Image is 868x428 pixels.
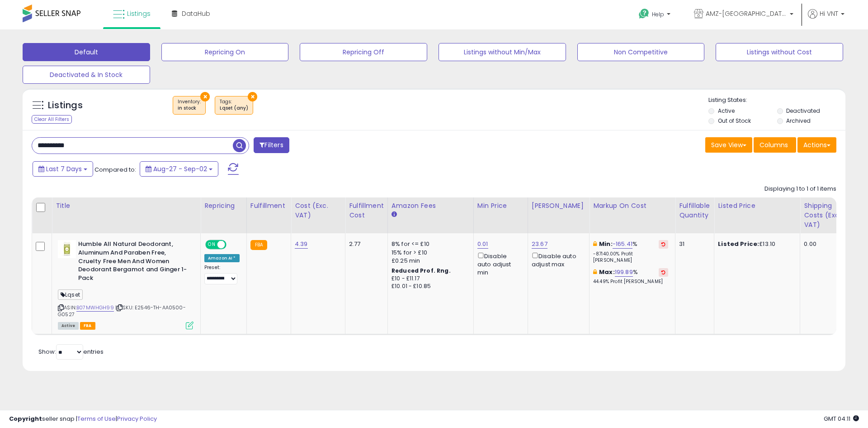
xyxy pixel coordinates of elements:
b: Max: [599,268,615,276]
i: Get Help [638,8,650,19]
button: Deactivated & In Stock [23,66,150,84]
b: Listed Price: [718,240,759,248]
a: 4.39 [295,240,308,249]
div: Fulfillment Cost [349,201,384,220]
span: Help [652,10,664,18]
div: 15% for > £10 [392,249,467,257]
p: -87140.00% Profit [PERSON_NAME] [593,251,668,264]
button: Repricing On [161,43,289,61]
img: 31FST16Q-HL._SL40_.jpg [58,240,76,258]
div: Disable auto adjust min [477,251,521,277]
button: Filters [254,137,289,153]
span: Listings [127,9,151,18]
div: Title [56,201,197,211]
div: 0.00 [804,240,847,248]
div: [PERSON_NAME] [532,201,585,211]
div: % [593,268,668,285]
button: Aug-27 - Sep-02 [140,161,218,177]
div: £0.25 min [392,257,467,265]
button: × [248,92,257,101]
a: -165.41 [613,240,632,249]
button: Default [23,43,150,61]
div: Shipping Costs (Exc. VAT) [804,201,850,230]
p: Listing States: [708,96,845,105]
th: The percentage added to the cost of goods (COGS) that forms the calculator for Min & Max prices. [590,197,675,233]
span: Inventory : [178,98,201,112]
b: Min: [599,240,613,248]
p: 44.49% Profit [PERSON_NAME] [593,279,668,285]
div: £10 - £11.17 [392,275,467,283]
span: AMZ-[GEOGRAPHIC_DATA] [706,9,787,18]
span: FBA [80,322,95,330]
a: 23.67 [532,240,547,249]
div: £13.10 [718,240,793,248]
div: 31 [679,240,707,248]
a: Help [632,1,679,29]
small: FBA [250,240,267,250]
span: DataHub [182,9,210,18]
a: B07MWHGH99 [76,304,114,312]
span: Tags : [220,98,248,112]
button: Save View [705,137,752,153]
span: ON [206,241,217,249]
div: Clear All Filters [32,115,72,124]
div: in stock [178,105,201,111]
div: Disable auto adjust max [532,251,582,269]
span: | SKU: E2546-TH-AA0500-G0527 [58,304,186,317]
div: Amazon Fees [392,201,470,211]
a: 0.01 [477,240,488,249]
span: Columns [759,140,788,149]
span: All listings currently available for purchase on Amazon [58,322,79,330]
span: Lqset [58,289,83,300]
div: Min Price [477,201,524,211]
div: £10.01 - £10.85 [392,283,467,290]
div: Markup on Cost [593,201,671,211]
div: % [593,240,668,263]
h5: Listings [48,99,83,112]
small: Amazon Fees. [392,211,397,219]
b: Humble All Natural Deodorant, Aluminum And Paraben Free, Cruelty Free Men And Women Deodorant Ber... [78,240,188,284]
div: Cost (Exc. VAT) [295,201,341,220]
button: Non Competitive [577,43,705,61]
div: Fulfillable Quantity [679,201,710,220]
label: Out of Stock [718,117,751,125]
button: × [200,92,210,101]
b: Reduced Prof. Rng. [392,267,451,274]
button: Columns [754,137,796,153]
span: Aug-27 - Sep-02 [153,164,207,173]
div: Preset: [204,264,240,285]
button: Listings without Min/Max [439,43,566,61]
div: Amazon AI * [204,254,240,262]
button: Listings without Cost [716,43,843,61]
label: Deactivated [786,107,820,115]
label: Active [718,107,735,115]
button: Repricing Off [300,43,427,61]
a: Hi VNT [808,9,844,29]
span: OFF [225,241,240,249]
div: Listed Price [718,201,796,211]
div: Repricing [204,201,243,211]
span: Last 7 Days [46,164,82,173]
button: Last 7 Days [33,161,93,177]
span: Hi VNT [820,9,838,18]
span: Compared to: [94,165,136,174]
div: 2.77 [349,240,381,248]
div: Displaying 1 to 1 of 1 items [764,185,836,193]
a: 199.89 [615,268,633,277]
span: Show: entries [38,347,104,356]
div: Fulfillment [250,201,287,211]
div: ASIN: [58,240,193,328]
button: Actions [797,137,836,153]
label: Archived [786,117,811,125]
div: Lqset (any) [220,105,248,111]
div: 8% for <= £10 [392,240,467,248]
